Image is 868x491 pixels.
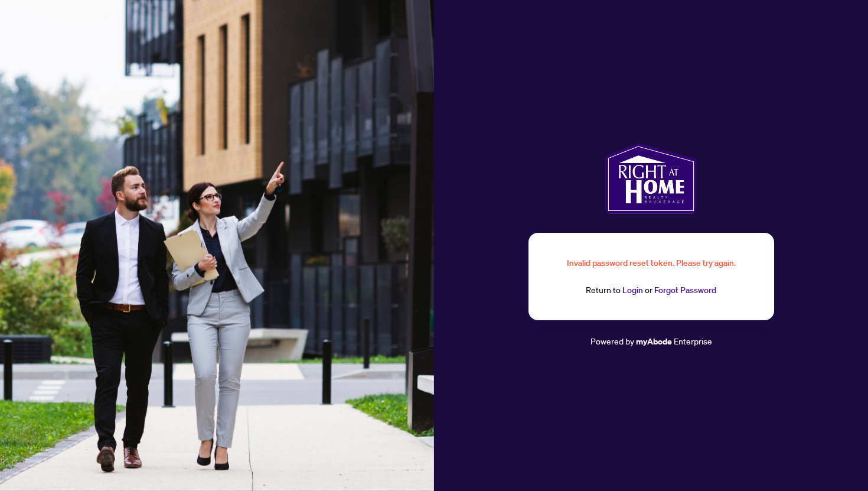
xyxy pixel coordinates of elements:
a: Login [622,285,643,295]
div: Invalid password reset token. Please try again. [557,256,746,269]
a: myAbode [636,335,672,348]
a: Forgot Password [654,285,716,295]
div: Return to or [557,284,746,297]
span: Enterprise [674,336,712,346]
span: Powered by [590,336,634,346]
img: ma-logo [605,143,697,214]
